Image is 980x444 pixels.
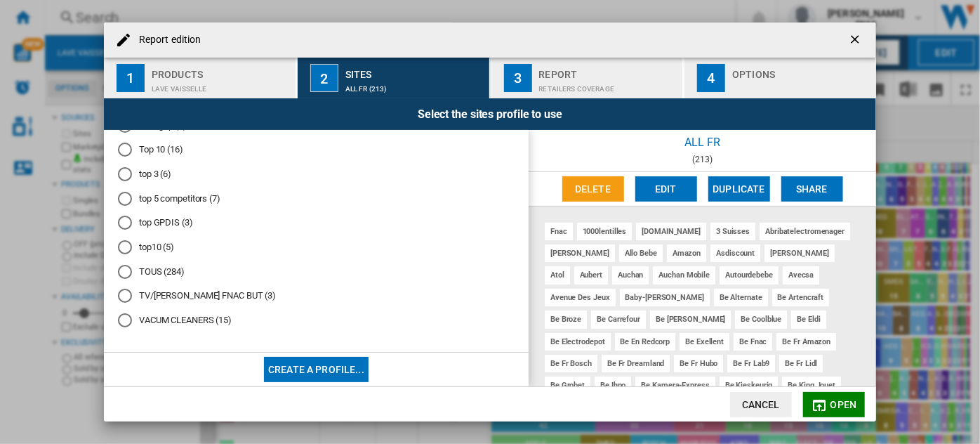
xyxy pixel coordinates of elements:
[779,355,823,372] div: be fr lidl
[345,63,484,78] div: Sites
[491,58,684,98] button: 3 Report Retailers coverage
[132,33,201,47] h4: Report edition
[776,333,836,351] div: be fr amazon
[720,266,779,284] div: autourdebebe
[152,63,290,78] div: Products
[714,289,768,306] div: be alternate
[264,357,369,382] button: Create a profile...
[783,266,819,284] div: avecsa
[118,289,515,303] md-radio-button: TV/DARTY FNAC BUT (3)
[615,333,676,351] div: be en redcorp
[710,223,755,240] div: 3 suisses
[764,244,835,262] div: [PERSON_NAME]
[781,176,843,202] button: Share
[636,223,706,240] div: [DOMAIN_NAME]
[602,355,670,372] div: be fr dreamland
[635,377,715,394] div: be kamera-express
[104,98,876,130] div: Select the sites profile to use
[529,155,876,164] div: (213)
[591,311,646,328] div: be carrefour
[118,192,515,205] md-radio-button: top 5 competitors (7)
[562,176,624,202] button: Delete
[104,22,876,422] md-dialog: Report edition ...
[674,355,723,372] div: be fr hubo
[620,289,710,306] div: baby-[PERSON_NAME]
[830,399,857,410] span: Open
[710,244,760,262] div: asdiscount
[118,119,515,132] md-radio-button: testugap (4)
[118,168,515,181] md-radio-button: top 3 (6)
[782,377,841,394] div: be king jouet
[310,64,338,92] div: 2
[118,314,515,327] md-radio-button: VACUM CLEANERS (15)
[577,223,633,240] div: 1000lentilles
[545,289,616,306] div: avenue des jeux
[545,333,611,351] div: be electrodepot
[842,26,870,54] button: getI18NText('BUTTONS.CLOSE_DIALOG')
[529,130,876,155] div: ALL FR
[118,265,515,278] md-radio-button: TOUS (284)
[545,223,573,240] div: fnac
[619,244,663,262] div: allo bebe
[667,244,706,262] div: amazon
[650,311,731,328] div: be [PERSON_NAME]
[118,216,515,230] md-radio-button: top GPDIS (3)
[118,143,515,157] md-radio-button: Top 10 (16)
[720,377,779,394] div: be kieskeurig
[803,392,865,417] button: Open
[545,355,597,372] div: be fr bosch
[735,311,787,328] div: be coolblue
[734,333,772,351] div: be fnac
[680,333,729,351] div: be exellent
[684,58,876,98] button: 4 Options
[653,266,715,284] div: auchan mobile
[298,58,491,98] button: 2 Sites ALL FR (213)
[635,176,697,202] button: Edit
[595,377,631,394] div: be ihpo
[697,64,725,92] div: 4
[152,78,290,93] div: Lave vaisselle
[574,266,608,284] div: aubert
[708,176,770,202] button: Duplicate
[545,377,590,394] div: be grobet
[848,32,865,49] ng-md-icon: getI18NText('BUTTONS.CLOSE_DIALOG')
[791,311,826,328] div: be eldi
[118,241,515,254] md-radio-button: top10 (5)
[117,64,145,92] div: 1
[727,355,775,372] div: be fr lab9
[772,289,830,306] div: be artencraft
[504,64,532,92] div: 3
[732,63,870,78] div: Options
[345,78,484,93] div: ALL FR (213)
[612,266,649,284] div: auchan
[730,392,792,417] button: Cancel
[104,58,297,98] button: 1 Products Lave vaisselle
[760,223,850,240] div: abribatelectromenager
[545,311,587,328] div: be broze
[545,244,615,262] div: [PERSON_NAME]
[539,78,677,93] div: Retailers coverage
[539,63,677,78] div: Report
[545,266,570,284] div: atol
